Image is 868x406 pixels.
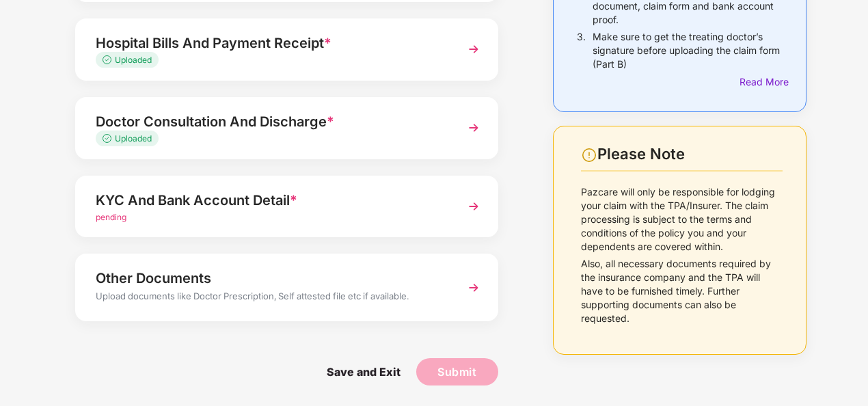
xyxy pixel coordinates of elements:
p: 3. [577,30,586,71]
button: Submit [416,358,498,385]
div: Hospital Bills And Payment Receipt [96,32,446,54]
img: svg+xml;base64,PHN2ZyBpZD0iV2FybmluZ18tXzI0eDI0IiBkYXRhLW5hbWU9Ildhcm5pbmcgLSAyNHgyNCIgeG1sbnM9Im... [581,147,597,163]
img: svg+xml;base64,PHN2ZyBpZD0iTmV4dCIgeG1sbnM9Imh0dHA6Ly93d3cudzMub3JnLzIwMDAvc3ZnIiB3aWR0aD0iMzYiIG... [461,116,486,140]
span: Uploaded [115,133,152,144]
span: Uploaded [115,55,152,65]
p: Pazcare will only be responsible for lodging your claim with the TPA/Insurer. The claim processin... [581,185,783,254]
div: Upload documents like Doctor Prescription, Self attested file etc if available. [96,289,446,307]
span: Save and Exit [313,358,414,385]
p: Also, all necessary documents required by the insurance company and the TPA will have to be furni... [581,257,783,325]
p: Make sure to get the treating doctor’s signature before uploading the claim form (Part B) [593,30,783,71]
span: pending [96,212,126,222]
div: Other Documents [96,267,446,289]
div: KYC And Bank Account Detail [96,189,446,211]
img: svg+xml;base64,PHN2ZyBpZD0iTmV4dCIgeG1sbnM9Imh0dHA6Ly93d3cudzMub3JnLzIwMDAvc3ZnIiB3aWR0aD0iMzYiIG... [461,37,486,62]
div: Please Note [597,145,783,163]
img: svg+xml;base64,PHN2ZyBpZD0iTmV4dCIgeG1sbnM9Imh0dHA6Ly93d3cudzMub3JnLzIwMDAvc3ZnIiB3aWR0aD0iMzYiIG... [461,275,486,300]
img: svg+xml;base64,PHN2ZyB4bWxucz0iaHR0cDovL3d3dy53My5vcmcvMjAwMC9zdmciIHdpZHRoPSIxMy4zMzMiIGhlaWdodD... [103,134,115,143]
div: Read More [740,75,783,90]
img: svg+xml;base64,PHN2ZyBpZD0iTmV4dCIgeG1sbnM9Imh0dHA6Ly93d3cudzMub3JnLzIwMDAvc3ZnIiB3aWR0aD0iMzYiIG... [461,194,486,219]
div: Doctor Consultation And Discharge [96,111,446,133]
img: svg+xml;base64,PHN2ZyB4bWxucz0iaHR0cDovL3d3dy53My5vcmcvMjAwMC9zdmciIHdpZHRoPSIxMy4zMzMiIGhlaWdodD... [103,55,115,64]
